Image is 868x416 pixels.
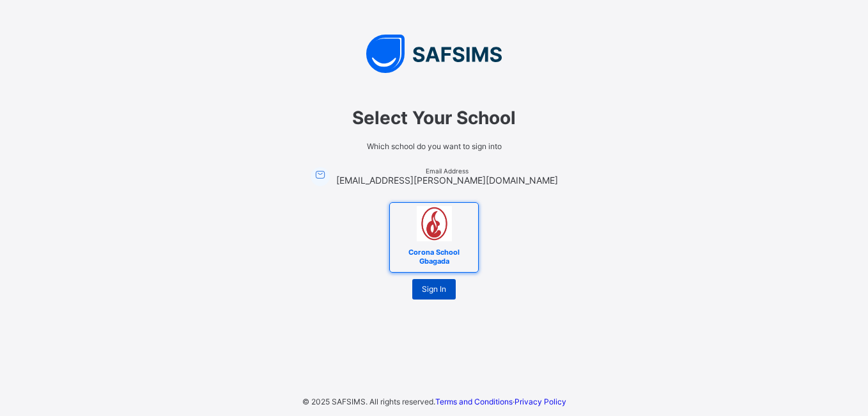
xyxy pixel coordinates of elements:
[395,244,473,269] span: Corona School Gbagada
[435,397,513,406] a: Terms and Conditions
[435,397,566,406] span: ·
[255,141,613,151] span: Which school do you want to sign into
[422,284,446,294] span: Sign In
[336,167,558,175] span: Email Address
[302,397,435,406] span: © 2025 SAFSIMS. All rights reserved.
[242,35,626,73] img: SAFSIMS Logo
[336,175,558,186] span: [EMAIL_ADDRESS][PERSON_NAME][DOMAIN_NAME]
[255,107,613,129] span: Select Your School
[417,206,452,241] img: Corona School Gbagada
[515,397,566,406] a: Privacy Policy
